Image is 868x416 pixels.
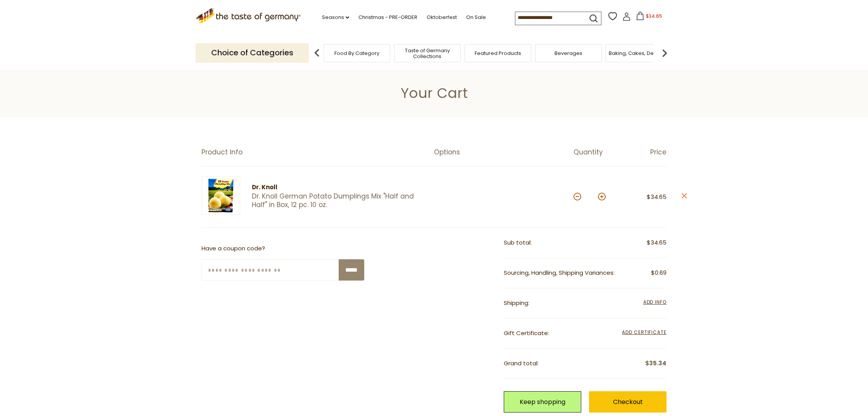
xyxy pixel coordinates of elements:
img: Dr. Knoll German Potato Dumplings Mix "Half and Half" in Box, 12 pc. 10 oz. [201,176,240,215]
a: Checkout [589,391,666,413]
span: $35.34 [645,359,666,368]
span: Gift Certificate: [504,329,549,337]
span: $34.65 [646,13,662,19]
span: $34.65 [647,238,666,248]
span: Sub total: [504,238,532,247]
div: Dr. Knoll [252,183,420,192]
div: Options [434,148,573,156]
span: $34.65 [647,193,666,201]
div: Product Info [201,148,434,156]
h1: Your Cart [24,84,844,102]
a: Food By Category [334,50,379,56]
span: Add Info [643,299,666,305]
a: Beverages [555,50,582,56]
a: Seasons [322,13,349,22]
p: Have a coupon code? [201,244,364,253]
span: Grand total: [504,359,539,367]
a: Featured Products [475,50,521,56]
a: Taste of Germany Collections [396,48,458,59]
span: Shipping: [504,299,529,307]
span: Add Certificate [622,329,666,337]
div: Price [620,148,666,156]
img: next arrow [657,45,672,61]
a: On Sale [466,13,486,22]
a: Baking, Cakes, Desserts [609,50,669,56]
a: Dr. Knoll German Potato Dumplings Mix "Half and Half" in Box, 12 pc. 10 oz. [252,192,420,209]
span: $0.69 [651,268,666,278]
a: Oktoberfest [427,13,457,22]
button: $34.65 [632,12,665,23]
a: Keep shopping [504,391,581,413]
a: Christmas - PRE-ORDER [358,13,417,22]
img: previous arrow [309,45,325,61]
p: Choice of Categories [196,43,309,62]
div: Quantity [573,148,620,156]
span: Sourcing, Handling, Shipping Variances: [504,269,615,277]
